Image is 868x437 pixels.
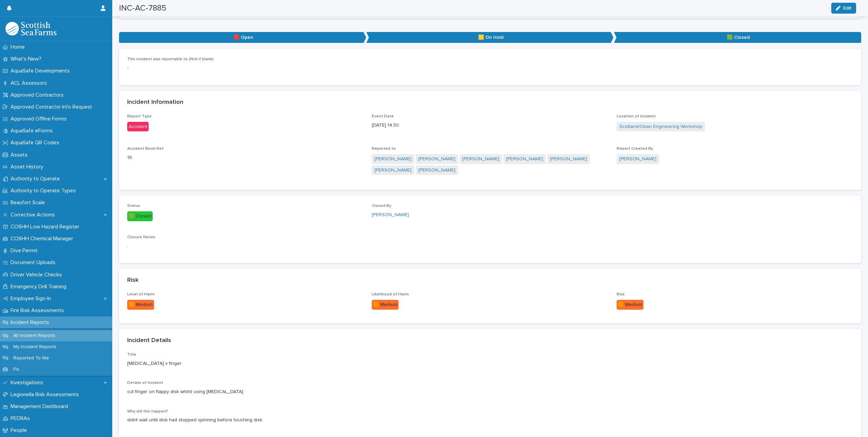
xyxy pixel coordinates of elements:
span: Location of Incident [617,114,656,118]
span: Risk [617,292,624,296]
p: 19 [127,154,364,161]
span: Status [127,204,140,208]
a: [PERSON_NAME] [418,167,455,174]
div: 🟧 Medium [372,300,399,310]
p: Home [8,44,30,50]
p: All Incident Reports [8,333,61,339]
span: Event Date [372,114,394,118]
p: People [8,427,32,434]
a: [PERSON_NAME] [506,156,543,163]
p: 🟩 Closed [614,32,861,43]
a: [PERSON_NAME] [372,211,409,218]
p: Assets [8,152,33,158]
p: PEDRAs [8,415,35,422]
a: [PERSON_NAME] [374,167,412,174]
p: Investigations [8,379,49,386]
span: Report Created By [617,147,653,151]
p: Fire Risk Assessments [8,307,69,314]
p: Approved Contractor Info Request [8,104,98,110]
p: Incident Reports [8,319,54,326]
span: Closed By [372,204,391,208]
p: . [127,242,853,249]
p: Legionella Risk Assessments [8,391,84,398]
p: Reported To Me [8,355,54,361]
h2: Incident Details [127,337,171,344]
h2: INC-AC-7885 [119,3,166,13]
p: - [127,64,364,71]
p: Authority to Operate [8,176,65,182]
div: 🟧 Medium [127,300,154,310]
span: Reported to [372,147,396,151]
span: Accident Book Ref [127,147,164,151]
p: Corrective Actions [8,212,60,218]
p: AquaSafe Developments [8,68,75,74]
div: 🟧 Medium [617,300,644,310]
p: Fix [8,367,24,372]
p: cut finger on flappy disk whilst using [MEDICAL_DATA] [127,388,853,395]
a: [PERSON_NAME] [462,156,499,163]
span: Title [127,353,136,357]
p: Driver Vehicle Checks [8,272,67,278]
p: Approved Contractors [8,92,69,98]
div: 🟩 Closed [127,211,153,221]
p: COSHH Chemical Manager [8,236,79,242]
p: [MEDICAL_DATA] v finger [127,360,853,367]
p: ACL Assessors [8,80,52,86]
a: [PERSON_NAME] [550,156,587,163]
a: [PERSON_NAME] [418,156,455,163]
p: Authority to Operate Types [8,188,81,194]
p: Employee Sign-In [8,295,56,302]
span: Why did this happen? [127,409,168,414]
h2: Risk [127,277,138,284]
span: Closure Notes [127,235,155,239]
p: Emergency Drill Training [8,284,72,290]
p: 🟥 Open [119,32,366,43]
p: Document Uploads [8,259,61,266]
a: Scotland/Oban Engineering Workshop [619,123,702,130]
span: Level of Harm [127,292,155,296]
h2: Incident Information [127,99,183,106]
img: bPIBxiqnSb2ggTQWdOVV [5,22,56,35]
button: Edit [831,3,856,14]
div: Accident [127,122,149,132]
p: AquaSafe eForms [8,128,58,134]
p: Approved Offline Forms [8,116,72,122]
p: didnt wait until disk had stopped spinning before touching disk [127,417,853,424]
p: Management Dashboard [8,403,73,410]
p: My Incident Reports [8,344,62,350]
a: [PERSON_NAME] [374,156,412,163]
span: This incident was reportable to (N/A if blank) [127,57,214,61]
p: AquaSafe QR Codes [8,140,65,146]
a: [PERSON_NAME] [619,156,656,163]
span: Report Type [127,114,152,118]
p: COSHH Low Hazard Register [8,224,85,230]
span: Edit [843,6,852,11]
p: Beaufort Scale [8,199,50,206]
span: Likelihood of Harm [372,292,409,296]
p: What's New? [8,56,47,62]
p: 🟨 On Hold [366,32,614,43]
p: [DATE] 14:30 [372,122,608,129]
p: Asset History [8,164,49,170]
p: Dive Permit [8,247,43,254]
span: Details of Incident [127,381,163,385]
